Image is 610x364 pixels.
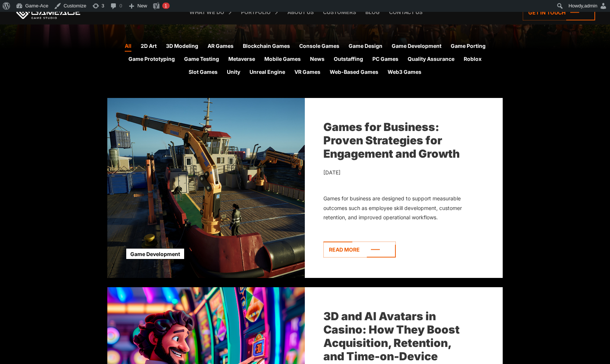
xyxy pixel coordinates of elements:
a: Games for Business: Proven Strategies for Engagement and Growth [323,120,460,160]
a: Web3 Games [388,68,421,78]
a: PC Games [372,55,398,65]
a: Game Design [349,42,382,52]
a: News [310,55,324,65]
div: [DATE] [323,168,469,177]
a: Quality Assurance [408,55,454,65]
a: Get in touch [523,4,595,20]
a: Unity [227,68,240,78]
a: Metaverse [228,55,255,65]
a: Blockchain Games [243,42,290,52]
a: Outstaffing [334,55,363,65]
span: admin [584,3,597,9]
a: Game Development [392,42,441,52]
a: 2D Art [141,42,157,52]
a: Game Development [126,248,185,259]
a: Mobile Games [264,55,301,65]
a: 3D and AI Avatars in Casino: How They Boost Acquisition, Retention, and Time-on-Device [323,309,460,363]
a: Read more [323,242,396,258]
a: Console Games [299,42,339,52]
a: Game Porting [451,42,486,52]
a: 3D Modeling [166,42,198,52]
a: Web-Based Games [330,68,378,78]
a: Game Prototyping [128,55,175,65]
div: Games for business are designed to support measurable outcomes such as employee skill development... [323,194,469,222]
span: 1 [164,3,167,9]
img: Games for Business: Proven Strategies for Engagement and Growth [107,98,305,278]
a: Game Testing [184,55,219,65]
a: AR Games [208,42,234,52]
a: Unreal Engine [249,68,285,78]
a: Slot Games [189,68,218,78]
a: All [125,42,131,52]
a: Roblox [464,55,482,65]
a: VR Games [294,68,320,78]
